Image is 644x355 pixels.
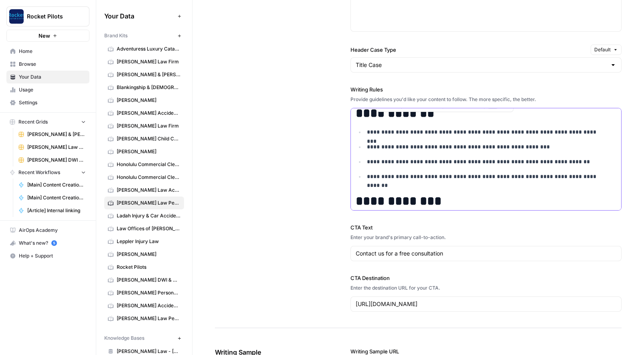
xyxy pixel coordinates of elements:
div: Enter your brand's primary call-to-action. [350,234,622,241]
input: Title Case [356,61,607,69]
a: [PERSON_NAME] Law Firm [104,120,184,132]
a: [PERSON_NAME] & [PERSON_NAME] [US_STATE] Car Accident Lawyers [104,68,184,81]
span: [PERSON_NAME] Law Firm [117,58,180,65]
span: [PERSON_NAME] Law Personal Injury & Car Accident Lawyers [27,144,86,151]
span: Rocket Pilots [27,12,75,20]
a: Usage [6,83,89,96]
span: Honolulu Commercial Cleaning [117,161,180,168]
button: Default [591,45,622,55]
a: Browse [6,58,89,71]
a: Blankingship & [DEMOGRAPHIC_DATA] [104,81,184,94]
span: Browse [19,61,86,68]
img: Rocket Pilots Logo [9,9,24,24]
span: Leppler Injury Law [117,238,180,245]
span: Rocket Pilots [117,264,180,271]
button: New [6,30,89,42]
span: New [38,32,50,40]
a: [PERSON_NAME] Law Personal Injury & Car Accident Lawyers [15,141,89,154]
span: Ladah Injury & Car Accident Lawyers [GEOGRAPHIC_DATA] [117,212,180,219]
input: www.sundaysoccer.com/gearup [356,300,617,308]
span: Your Data [19,73,86,81]
a: Honolulu Commercial Cleaning [104,158,184,171]
a: [PERSON_NAME] Personal Injury & Car Accident Lawyer [104,286,184,299]
a: [PERSON_NAME] DWI & Criminal Defense Lawyers [15,154,89,166]
a: [PERSON_NAME] Law Personal Injury & Car Accident Lawyer [104,197,184,209]
button: Recent Workflows [6,166,89,179]
a: AirOps Academy [6,224,89,237]
button: Recent Grids [6,116,89,128]
a: Your Data [6,71,89,83]
a: [PERSON_NAME] & [PERSON_NAME] [US_STATE] Car Accident Lawyers [15,128,89,141]
span: Settings [19,99,86,106]
a: [PERSON_NAME] Accident Attorneys [104,299,184,312]
a: Settings [6,96,89,109]
span: [PERSON_NAME] Law Personal Injury & Car Accident Lawyers [117,315,180,322]
a: Rocket Pilots [104,261,184,274]
a: [Main] Content Creation Brief [15,191,89,204]
input: Gear up and get in the game with Sunday Soccer! [356,250,617,258]
button: What's new? 5 [6,237,89,250]
text: 5 [53,241,55,245]
span: [Article] Internal linking [27,207,86,214]
a: [PERSON_NAME] Law Firm [104,55,184,68]
button: Workspace: Rocket Pilots [6,6,89,26]
label: CTA Text [350,223,622,231]
span: Help + Support [19,252,86,260]
a: Honolulu Commercial Cleaning [104,171,184,184]
label: Writing Rules [350,85,622,93]
a: [PERSON_NAME] DWI & Criminal Defense Lawyers [104,274,184,286]
label: CTA Destination [350,274,622,282]
a: Law Offices of [PERSON_NAME] [104,222,184,235]
span: [PERSON_NAME] Accident Attorneys [117,110,180,117]
span: [PERSON_NAME] & [PERSON_NAME] [US_STATE] Car Accident Lawyers [117,71,180,78]
a: Leppler Injury Law [104,235,184,248]
div: Enter the destination URL for your CTA. [350,284,622,292]
span: [PERSON_NAME] Accident Attorneys [117,302,180,309]
a: [PERSON_NAME] Law Personal Injury & Car Accident Lawyers [104,312,184,325]
span: [PERSON_NAME] [117,251,180,258]
span: [Main] Content Creation Article [27,181,86,189]
div: Provide guidelines you'd like your content to follow. The more specific, the better. [350,96,622,103]
a: 5 [51,240,57,246]
span: Your Data [104,11,174,21]
a: [Main] Content Creation Article [15,179,89,191]
span: [PERSON_NAME] Personal Injury & Car Accident Lawyer [117,289,180,296]
div: What's new? [7,237,89,249]
a: Adventuress Luxury Catamaran [104,43,184,55]
span: Home [19,48,86,55]
span: Adventuress Luxury Catamaran [117,45,180,53]
a: [PERSON_NAME] Accident Attorneys [104,107,184,120]
span: [PERSON_NAME] Law Personal Injury & Car Accident Lawyer [117,199,180,207]
span: Blankingship & [DEMOGRAPHIC_DATA] [117,84,180,91]
span: [PERSON_NAME] DWI & Criminal Defense Lawyers [117,276,180,284]
a: [PERSON_NAME] Child Custody & Divorce Attorneys [104,132,184,145]
span: [PERSON_NAME] Law - [GEOGRAPHIC_DATA] [117,348,180,355]
span: [PERSON_NAME] Law Firm [117,122,180,130]
span: Law Offices of [PERSON_NAME] [117,225,180,232]
span: Usage [19,86,86,93]
span: Honolulu Commercial Cleaning [117,174,180,181]
label: Header Case Type [350,46,588,54]
span: Default [594,46,611,53]
span: Recent Grids [18,118,48,126]
span: [PERSON_NAME] [117,97,180,104]
span: Brand Kits [104,32,128,39]
a: [PERSON_NAME] [104,145,184,158]
a: Home [6,45,89,58]
a: Ladah Injury & Car Accident Lawyers [GEOGRAPHIC_DATA] [104,209,184,222]
span: [PERSON_NAME] & [PERSON_NAME] [US_STATE] Car Accident Lawyers [27,131,86,138]
a: [PERSON_NAME] [104,248,184,261]
span: [PERSON_NAME] DWI & Criminal Defense Lawyers [27,156,86,164]
span: Knowledge Bases [104,335,144,342]
a: [PERSON_NAME] Law Accident Attorneys [104,184,184,197]
button: Help + Support [6,250,89,262]
span: [PERSON_NAME] [117,148,180,155]
span: AirOps Academy [19,227,86,234]
span: Recent Workflows [18,169,60,176]
span: [PERSON_NAME] Child Custody & Divorce Attorneys [117,135,180,142]
a: [PERSON_NAME] [104,94,184,107]
span: [Main] Content Creation Brief [27,194,86,201]
a: [Article] Internal linking [15,204,89,217]
span: [PERSON_NAME] Law Accident Attorneys [117,187,180,194]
